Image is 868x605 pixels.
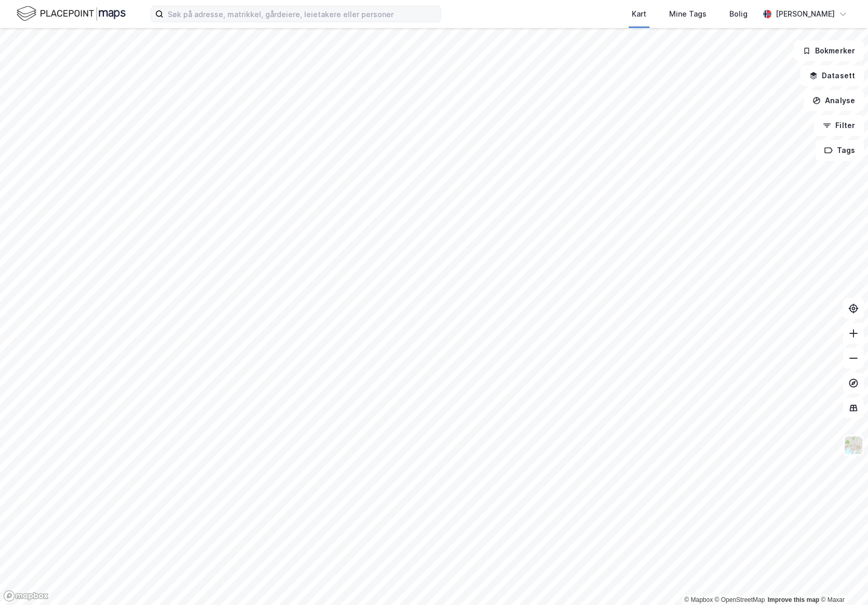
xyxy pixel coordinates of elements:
[729,8,748,20] div: Bolig
[768,596,819,603] a: Improve this map
[715,596,765,603] a: OpenStreetMap
[844,435,863,455] img: Z
[816,555,868,605] iframe: Chat Widget
[164,6,441,22] input: Søk på adresse, matrikkel, gårdeiere, leietakere eller personer
[801,65,864,86] button: Datasett
[814,115,864,136] button: Filter
[816,555,868,605] div: Kontrollprogram for chat
[632,8,646,20] div: Kart
[17,5,126,23] img: logo.f888ab2527a4732fd821a326f86c7f29.svg
[776,8,835,20] div: [PERSON_NAME]
[804,90,864,111] button: Analyse
[816,140,864,161] button: Tags
[684,596,713,603] a: Mapbox
[794,40,864,61] button: Bokmerker
[3,590,49,602] a: Mapbox homepage
[669,8,707,20] div: Mine Tags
